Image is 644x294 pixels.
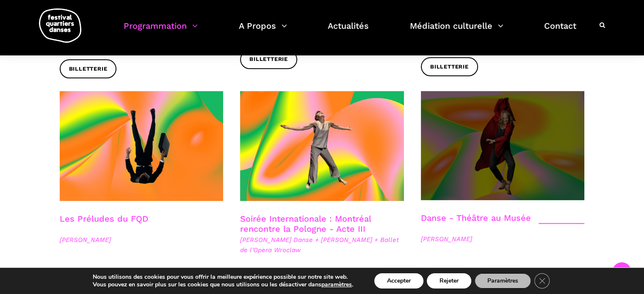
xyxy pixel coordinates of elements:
[124,19,198,44] a: Programmation
[421,267,539,275] strong: Samedi 13 Septembre 2025 – 13h30
[534,273,550,289] button: Close GDPR Cookie Banner
[60,214,148,224] a: Les Préludes du FQD
[240,267,358,275] strong: Vendredi 12 Septembre 2025 – 20h
[240,235,404,255] span: [PERSON_NAME] Danse + [PERSON_NAME] + Ballet de l'Opera Wroclaw
[421,57,478,76] a: Billetterie
[69,65,108,74] span: Billetterie
[374,273,423,289] button: Accepter
[240,50,297,69] a: Billetterie
[410,19,503,44] a: Médiation culturelle
[93,281,353,289] p: Vous pouvez en savoir plus sur les cookies que nous utilisons ou les désactiver dans .
[544,19,576,44] a: Contact
[240,214,371,234] a: Soirée Internationale : Montréal rencontre la Pologne - Acte III
[421,213,531,223] a: Danse - Théâtre au Musée
[328,19,369,44] a: Actualités
[430,63,469,71] span: Billetterie
[321,281,352,289] button: paramètres
[39,8,81,43] img: logo-fqd-med
[240,266,404,287] p: Studio-Théatre des Grands Ballets Canadiens
[421,234,585,244] span: [PERSON_NAME]
[60,59,117,78] a: Billetterie
[475,273,531,289] button: Paramètres
[249,55,288,64] span: Billetterie
[93,273,353,281] p: Nous utilisons des cookies pour vous offrir la meilleure expérience possible sur notre site web.
[427,273,471,289] button: Rejeter
[239,19,287,44] a: A Propos
[60,235,224,245] span: [PERSON_NAME]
